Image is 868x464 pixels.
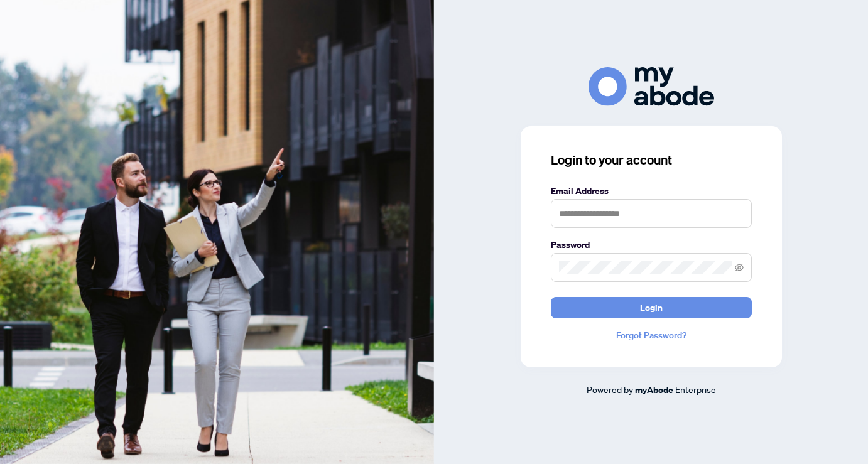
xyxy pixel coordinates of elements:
span: Powered by [587,384,633,395]
span: Enterprise [675,384,716,395]
span: eye-invisible [735,263,744,272]
label: Password [551,238,752,252]
a: Forgot Password? [551,328,752,342]
a: myAbode [635,383,673,397]
button: Login [551,297,752,318]
h3: Login to your account [551,151,752,169]
img: ma-logo [589,67,714,105]
span: Login [640,298,663,318]
label: Email Address [551,184,752,198]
